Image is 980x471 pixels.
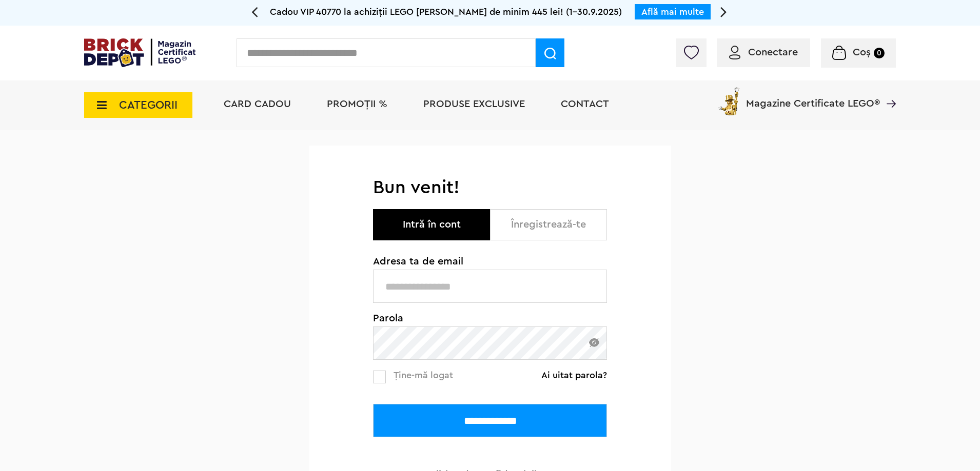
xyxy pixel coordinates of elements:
button: Înregistrează-te [490,209,607,240]
span: Adresa ta de email [373,256,607,267]
a: Ai uitat parola? [541,370,607,380]
a: Află mai multe [641,7,704,16]
h1: Bun venit! [373,176,607,199]
span: Coș [853,47,871,57]
span: Parola [373,313,607,323]
span: Ține-mă logat [394,371,453,380]
a: Card Cadou [224,99,291,109]
span: Cadou VIP 40770 la achiziții LEGO [PERSON_NAME] de minim 445 lei! (1-30.9.2025) [270,7,622,16]
span: Magazine Certificate LEGO® [746,85,880,109]
a: Magazine Certificate LEGO® [880,85,896,95]
span: CATEGORII [119,99,178,111]
a: PROMOȚII % [327,99,387,109]
a: Produse exclusive [423,99,525,109]
button: Intră în cont [373,209,490,240]
small: 0 [874,48,885,58]
span: Conectare [748,47,798,57]
a: Contact [561,99,609,109]
a: Conectare [729,47,798,57]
